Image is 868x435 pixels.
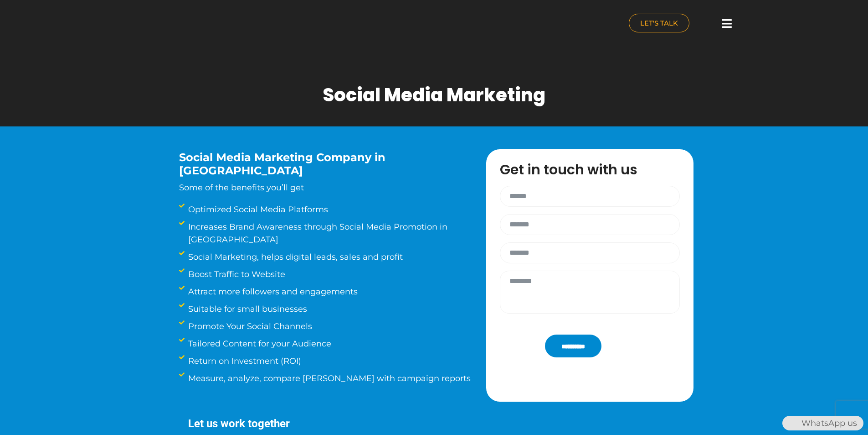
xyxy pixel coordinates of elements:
div: Some of the benefits you’ll get [179,151,459,194]
img: WhatsApp [783,416,798,430]
h1: Social Media Marketing [323,84,545,106]
h3: Social Media Marketing Company in [GEOGRAPHIC_DATA] [179,151,459,178]
span: Promote Your Social Channels [186,320,312,333]
img: nuance-qatar_logo [111,5,187,44]
a: nuance-qatar_logo [111,5,430,44]
span: Measure, analyze, compare [PERSON_NAME] with campaign reports [186,372,471,385]
span: Optimized Social Media Platforms [186,203,328,216]
h3: Let us work together [188,417,482,430]
a: LET'S TALK [629,14,689,32]
span: Return on Investment (ROI) [186,355,301,367]
span: LET'S TALK [640,20,678,26]
a: WhatsAppWhatsApp us [782,418,863,428]
span: Increases Brand Awareness through Social Media Promotion in [GEOGRAPHIC_DATA] [186,220,482,246]
span: Suitable for small businesses [186,303,307,315]
h3: Get in touch with us [500,163,689,177]
span: Social Marketing, helps digital leads, sales and profit [186,251,403,263]
form: Contact form [495,186,684,357]
span: Attract more followers and engagements [186,285,358,298]
div: WhatsApp us [782,416,863,430]
span: Boost Traffic to Website [186,268,285,281]
span: Tailored Content for your Audience [186,337,331,350]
